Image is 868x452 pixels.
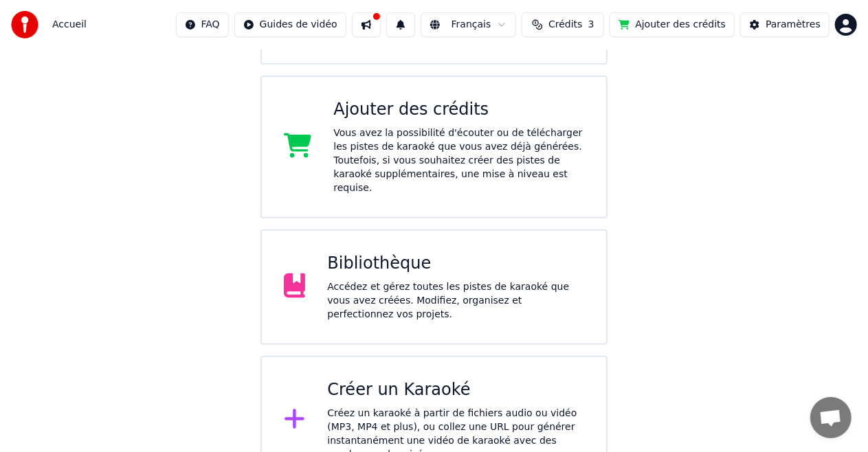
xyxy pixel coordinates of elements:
[52,18,87,32] span: Accueil
[333,126,584,195] div: Vous avez la possibilité d'écouter ou de télécharger les pistes de karaoké que vous avez déjà gén...
[610,12,735,37] button: Ajouter des crédits
[234,12,346,37] button: Guides de vidéo
[810,397,852,438] a: Ouvrir le chat
[52,18,87,32] nav: breadcrumb
[11,11,38,38] img: youka
[327,280,584,321] div: Accédez et gérez toutes les pistes de karaoké que vous avez créées. Modifiez, organisez et perfec...
[588,18,594,32] span: 3
[766,18,821,32] div: Paramètres
[333,99,584,121] div: Ajouter des crédits
[176,12,229,37] button: FAQ
[522,12,604,37] button: Crédits3
[327,253,584,275] div: Bibliothèque
[327,379,584,401] div: Créer un Karaoké
[548,18,582,32] span: Crédits
[740,12,830,37] button: Paramètres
